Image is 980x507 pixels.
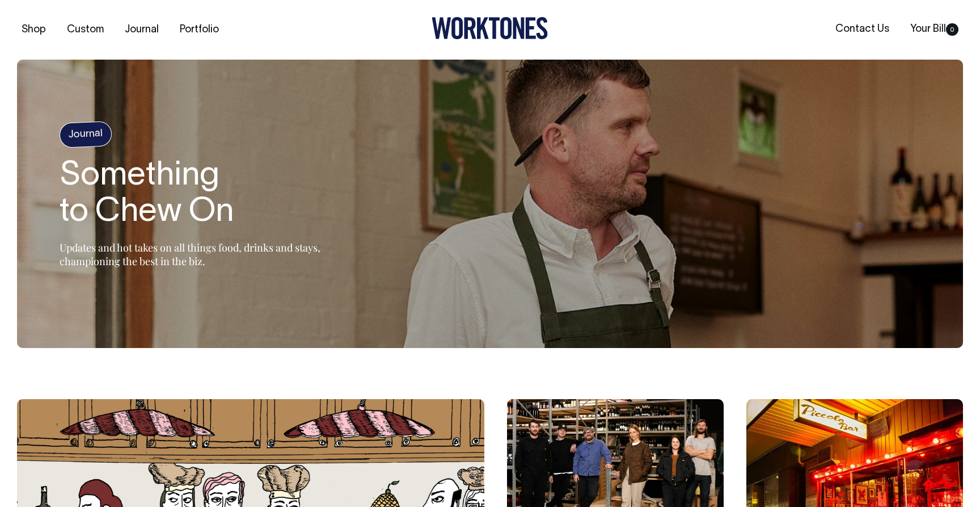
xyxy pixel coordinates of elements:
p: Updates and hot takes on all things food, drinks and stays, championing the best in the biz. [60,241,343,268]
a: Journal [120,20,163,39]
h4: Journal [59,121,112,148]
span: 0 [946,23,958,36]
h2: Something to Chew On [60,158,343,231]
a: Portfolio [175,20,223,39]
a: Your Bill0 [906,20,963,39]
a: Custom [62,20,108,39]
a: Shop [17,20,50,39]
a: Contact Us [831,20,894,39]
